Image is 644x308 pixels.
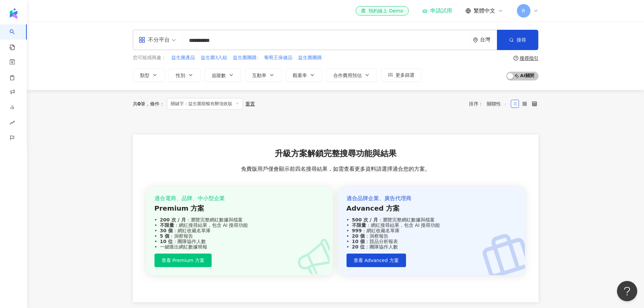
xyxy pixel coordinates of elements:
strong: 不限量 [352,222,366,228]
button: 合作費用預估 [326,68,377,82]
div: ：網紅搜尋結果，包含 AI 搜尋功能 [154,222,325,228]
div: 排序： [469,98,511,109]
button: 類型 [133,68,165,82]
div: ：團隊協作人數 [347,244,517,250]
button: 益生菌3入組 [200,54,228,62]
div: 適合電商、品牌、中小型企業 [154,195,325,202]
div: ：瀏覽完整網紅數據與檔案 [347,217,517,222]
button: 性別 [169,68,200,82]
strong: 999 [352,228,362,233]
strong: 500 次 / 月 [352,217,378,222]
div: 不分平台 [139,34,170,45]
button: 查看 Premium 方案 [154,254,212,267]
strong: 20 個 [352,233,365,239]
div: 一鍵匯出網紅數據簡報 [154,244,325,250]
span: environment [473,38,478,43]
span: 查看 Premium 方案 [162,258,205,263]
button: 搜尋 [497,30,538,50]
span: 合作費用預估 [333,73,362,78]
span: question-circle [514,56,518,61]
span: 益生菌團購 [298,54,322,61]
span: 性別 [176,73,185,78]
span: 0 [138,101,141,106]
button: 更多篩選 [381,68,422,82]
div: 搜尋指引 [520,55,539,61]
span: 類型 [140,73,149,78]
strong: 30 個 [160,228,173,233]
div: 共 筆 [133,101,146,106]
span: 益生菌3入組 [201,54,228,61]
a: 預約線上 Demo [356,6,408,16]
button: 益生菌產品 [171,54,195,62]
span: 查看 Advanced 方案 [354,258,399,263]
div: ：團隊協作人數 [154,239,325,244]
div: 適合品牌企業、廣告代理商 [347,195,517,202]
button: 益生菌團購: [233,54,259,62]
span: 條件 ： [145,101,164,106]
button: 觀看率 [286,68,322,82]
span: appstore [139,37,145,43]
span: 您可能感興趣： [133,54,166,61]
div: ：瀏覽完整網紅數據與檔案 [154,217,325,222]
span: 更多篩選 [396,72,414,78]
button: 互動率 [245,68,282,82]
img: logo icon [8,8,19,19]
iframe: Help Scout Beacon - Open [617,281,637,301]
button: 查看 Advanced 方案 [347,254,406,267]
a: 申請試用 [422,7,452,14]
strong: 10 位 [160,239,173,244]
button: 追蹤數 [205,68,241,82]
span: 關聯性 [487,98,507,109]
div: 台灣 [480,37,497,43]
div: ：洞察報告 [347,233,517,239]
button: 益生菌團購 [298,54,322,62]
span: rise [9,116,15,131]
div: ：網紅收藏名單庫 [154,228,325,233]
strong: 5 個 [160,233,170,239]
div: 重置 [245,101,255,106]
a: search [9,24,23,51]
span: 葡萄王保健品 [264,54,292,61]
span: 免費版用戶僅會顯示前四名搜尋結果，如需查看更多資料請選擇適合您的方案。 [241,165,430,173]
strong: 20 位 [352,244,365,250]
span: 搜尋 [517,37,526,43]
div: 預約線上 Demo [361,7,403,14]
span: 繁體中文 [474,7,495,15]
strong: 10 個 [352,239,365,244]
div: Premium 方案 [154,204,325,213]
span: R [522,7,525,15]
strong: 不限量 [160,222,174,228]
div: ：網紅收藏名單庫 [347,228,517,233]
span: 益生菌團購: [233,54,258,61]
span: 關鍵字：益生菌順暢有酵強效版 [167,98,243,110]
span: 追蹤數 [212,73,226,78]
div: ：網紅搜尋結果，包含 AI 搜尋功能 [347,222,517,228]
strong: 200 次 / 月 [160,217,186,222]
span: 互動率 [252,73,266,78]
div: ：洞察報告 [154,233,325,239]
span: 觀看率 [293,73,307,78]
div: Advanced 方案 [347,204,517,213]
div: ：競品分析報表 [347,239,517,244]
span: 升級方案解鎖完整搜尋功能與結果 [275,148,397,160]
span: 益生菌產品 [171,54,195,61]
button: 葡萄王保健品 [264,54,293,62]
